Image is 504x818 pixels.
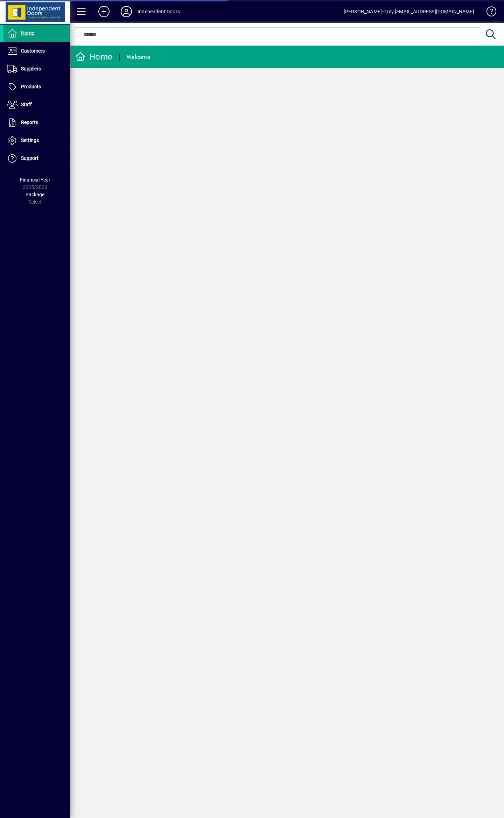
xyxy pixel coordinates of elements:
[21,102,32,107] span: Staff
[21,30,34,36] span: Home
[344,6,474,17] div: [PERSON_NAME]-Grey [EMAIL_ADDRESS][DOMAIN_NAME]
[481,1,495,24] a: Knowledge Base
[21,137,39,143] span: Settings
[3,42,70,60] a: Customers
[3,96,70,114] a: Staff
[3,78,70,96] a: Products
[21,66,41,71] span: Suppliers
[3,150,70,167] a: Support
[21,155,38,161] span: Support
[21,120,38,125] span: Reports
[115,5,138,18] button: Profile
[75,51,112,62] div: Home
[21,84,41,89] span: Products
[20,177,50,183] span: Financial Year
[3,114,70,131] a: Reports
[93,5,115,18] button: Add
[21,48,45,54] span: Customers
[3,60,70,78] a: Suppliers
[26,192,44,197] span: Package
[3,132,70,149] a: Settings
[138,6,180,17] div: Independent Doors
[127,52,150,63] div: Welcome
